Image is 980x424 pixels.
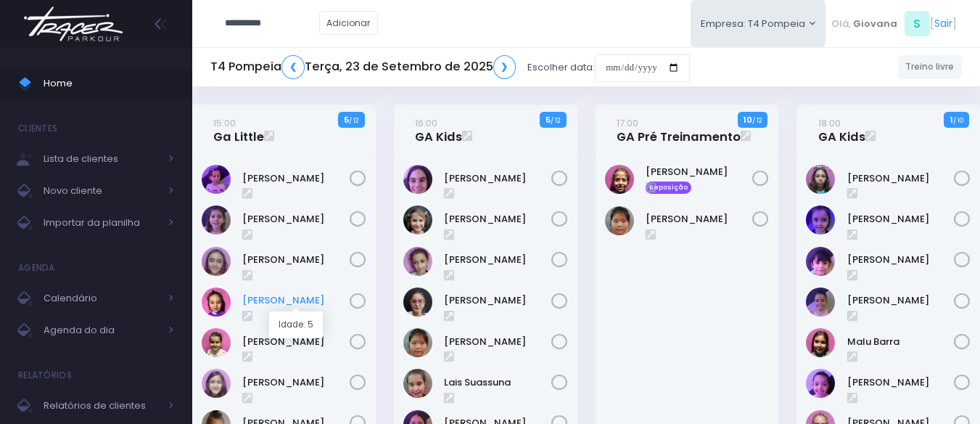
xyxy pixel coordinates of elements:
[905,11,930,36] span: S
[934,16,952,31] a: Sair
[403,369,432,398] img: Lais Suassuna
[213,116,236,130] small: 15:00
[18,114,57,143] h4: Clientes
[242,212,350,227] a: [PERSON_NAME]
[242,171,350,186] a: [PERSON_NAME]
[847,212,955,227] a: [PERSON_NAME]
[493,55,516,79] a: ❯
[403,328,432,357] img: Júlia Ayumi Tiba
[202,369,231,398] img: Olívia Marconato Pizzo
[44,182,160,200] span: Novo cliente
[444,253,551,267] a: [PERSON_NAME]
[605,206,634,235] img: Júlia Ayumi Tiba
[18,253,55,282] h4: Agenda
[853,17,897,31] span: Giovana
[617,116,638,130] small: 17:00
[806,288,835,317] img: LIZ WHITAKER DE ALMEIDA BORGES
[403,247,432,276] img: Ivy Miki Miessa Guadanuci
[806,205,835,235] img: Helena Mendes Leone
[806,328,835,357] img: Malu Barra Guirro
[551,116,560,125] small: / 12
[202,205,231,235] img: Antonella Zappa Marques
[242,253,350,267] a: [PERSON_NAME]
[18,361,72,390] h4: Relatórios
[269,311,323,338] div: Idade: 5
[752,116,762,125] small: / 12
[319,11,379,35] a: Adicionar
[847,335,955,349] a: Malu Barra
[44,74,174,93] span: Home
[806,369,835,398] img: Nina amorim
[444,171,551,186] a: [PERSON_NAME]
[403,288,432,317] img: Julia Abrell Ribeiro
[744,114,752,126] strong: 10
[646,165,753,179] a: [PERSON_NAME]
[210,51,690,84] div: Escolher data:
[806,165,835,194] img: Filomena Caruso Grano
[44,150,160,168] span: Lista de clientes
[349,116,358,125] small: / 12
[646,212,753,227] a: [PERSON_NAME]
[403,205,432,235] img: Beatriz Abrell Ribeiro
[444,212,551,227] a: [PERSON_NAME]
[403,165,432,194] img: Antonella Rossi Paes Previtalli
[605,165,634,194] img: Julia Gomes
[825,7,962,40] div: [ ]
[953,116,963,125] small: / 10
[818,115,865,144] a: 18:00GA Kids
[847,171,955,186] a: [PERSON_NAME]
[847,293,955,308] a: [PERSON_NAME]
[847,375,955,390] a: [PERSON_NAME]
[444,375,551,390] a: Lais Suassuna
[44,213,160,232] span: Importar da planilha
[818,116,841,130] small: 18:00
[415,115,462,144] a: 16:00GA Kids
[344,114,349,126] strong: 5
[202,328,231,357] img: Nicole Esteves Fabri
[210,55,516,79] h5: T4 Pompeia Terça, 23 de Setembro de 2025
[646,182,692,195] span: Reposição
[281,55,305,79] a: ❮
[202,247,231,276] img: Eloah Meneguim Tenorio
[806,247,835,276] img: Isabela dela plata souza
[242,375,350,390] a: [PERSON_NAME]
[415,116,437,130] small: 16:00
[44,396,160,415] span: Relatórios de clientes
[242,335,350,349] a: [PERSON_NAME]
[444,293,551,308] a: [PERSON_NAME]
[831,17,851,31] span: Olá,
[617,115,741,144] a: 17:00GA Pré Treinamento
[898,55,963,79] a: Treino livre
[44,321,160,340] span: Agenda do dia
[545,114,551,126] strong: 5
[847,253,955,267] a: [PERSON_NAME]
[202,165,231,194] img: Alice Mattos
[242,293,350,308] a: [PERSON_NAME]
[202,288,231,317] img: Júlia Meneguim Merlo
[213,115,264,144] a: 15:00Ga Little
[444,335,551,349] a: [PERSON_NAME]
[950,114,953,126] strong: 1
[44,289,160,308] span: Calendário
